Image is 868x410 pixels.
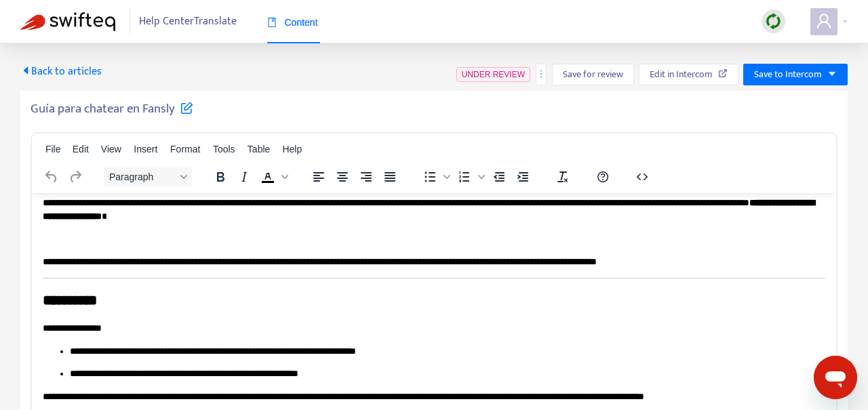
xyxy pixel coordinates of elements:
[816,13,832,29] span: user
[209,167,232,186] button: Bold
[536,69,546,79] span: more
[765,13,782,30] img: sync.dc5367851b00ba804db3.png
[213,144,235,155] span: Tools
[551,167,574,186] button: Clear formatting
[462,70,525,79] span: UNDER REVIEW
[256,167,290,186] div: Text color Black
[453,167,487,186] div: Numbered list
[233,167,256,186] button: Italic
[20,12,115,31] img: Swifteq
[536,64,547,85] button: more
[73,144,89,155] span: Edit
[45,144,61,155] span: File
[134,144,157,155] span: Insert
[64,167,87,186] button: Redo
[563,67,623,82] span: Save for review
[282,144,302,155] span: Help
[31,101,193,117] h5: Guía para chatear en Fansly
[814,356,857,399] iframe: Button to launch messaging window
[552,64,634,85] button: Save for review
[170,144,200,155] span: Format
[639,64,738,85] button: Edit in Intercom
[101,144,121,155] span: View
[139,9,237,35] span: Help Center Translate
[331,167,354,186] button: Align center
[511,167,534,186] button: Increase indent
[488,167,511,186] button: Decrease indent
[109,171,176,182] span: Paragraph
[267,17,318,28] span: Content
[20,62,102,81] span: Back to articles
[827,69,837,79] span: caret-down
[378,167,401,186] button: Justify
[40,167,63,186] button: Undo
[650,67,713,82] span: Edit in Intercom
[307,167,330,186] button: Align left
[248,144,270,155] span: Table
[20,65,31,76] span: caret-left
[591,167,614,186] button: Help
[355,167,378,186] button: Align right
[743,64,848,85] button: Save to Intercomcaret-down
[418,167,452,186] div: Bullet list
[754,67,822,82] span: Save to Intercom
[267,18,277,27] span: book
[104,167,192,186] button: Block Paragraph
